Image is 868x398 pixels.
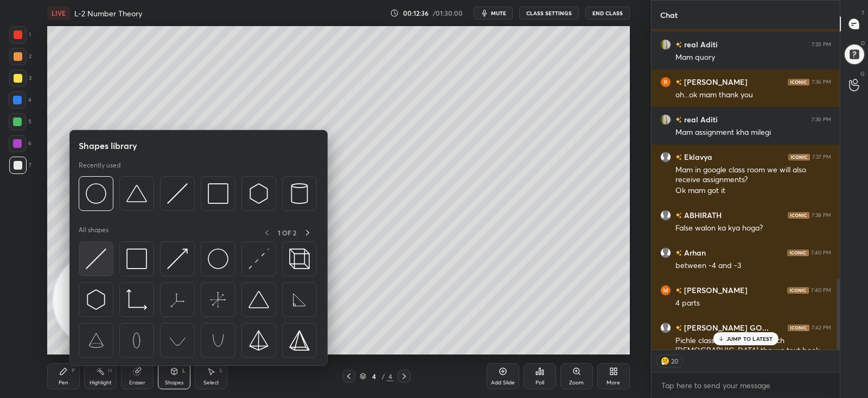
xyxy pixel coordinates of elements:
[675,117,682,123] img: no-rating-badge.077c3623.svg
[248,183,269,204] img: svg+xml;charset=utf-8,%3Csvg%20xmlns%3D%22http%3A%2F%2Fwww.w3.org%2F2000%2Fsvg%22%20width%3D%2230...
[675,185,831,196] div: Ok mam got it
[167,183,188,204] img: svg+xml;charset=utf-8,%3Csvg%20xmlns%3D%22http%3A%2F%2Fwww.w3.org%2F2000%2Fsvg%22%20width%3D%2230...
[671,357,679,365] div: 20
[368,373,379,380] div: 4
[569,380,584,385] div: Zoom
[675,260,831,271] div: between -4 and -3
[278,228,296,237] p: 1 OF 2
[208,330,228,351] img: svg+xml;charset=utf-8,%3Csvg%20xmlns%3D%22http%3A%2F%2Fwww.w3.org%2F2000%2Fsvg%22%20width%3D%2265...
[660,77,671,88] img: 3
[675,250,682,256] img: no-rating-badge.077c3623.svg
[788,325,809,331] img: iconic-dark.1390631f.png
[126,248,147,269] img: svg+xml;charset=utf-8,%3Csvg%20xmlns%3D%22http%3A%2F%2Fwww.w3.org%2F2000%2Fsvg%22%20width%3D%2234...
[79,161,120,170] p: Recently used
[203,380,219,385] div: Select
[86,248,106,269] img: svg+xml;charset=utf-8,%3Csvg%20xmlns%3D%22http%3A%2F%2Fwww.w3.org%2F2000%2Fsvg%22%20width%3D%2230...
[248,330,269,351] img: svg+xml;charset=utf-8,%3Csvg%20xmlns%3D%22http%3A%2F%2Fwww.w3.org%2F2000%2Fsvg%22%20width%3D%2234...
[167,289,188,310] img: svg+xml;charset=utf-8,%3Csvg%20xmlns%3D%22http%3A%2F%2Fwww.w3.org%2F2000%2Fsvg%22%20width%3D%2265...
[86,330,106,351] img: svg+xml;charset=utf-8,%3Csvg%20xmlns%3D%22http%3A%2F%2Fwww.w3.org%2F2000%2Fsvg%22%20width%3D%2265...
[812,325,831,331] div: 7:42 PM
[167,248,188,269] img: svg+xml;charset=utf-8,%3Csvg%20xmlns%3D%22http%3A%2F%2Fwww.w3.org%2F2000%2Fsvg%22%20width%3D%2230...
[682,151,712,163] h6: Eklavya
[860,70,865,78] p: G
[248,248,269,269] img: svg+xml;charset=utf-8,%3Csvg%20xmlns%3D%22http%3A%2F%2Fwww.w3.org%2F2000%2Fsvg%22%20width%3D%2230...
[519,7,579,20] button: CLASS SETTINGS
[9,113,31,130] div: 5
[675,52,831,63] div: Mam quory
[208,183,228,204] img: svg+xml;charset=utf-8,%3Csvg%20xmlns%3D%22http%3A%2F%2Fwww.w3.org%2F2000%2Fsvg%22%20width%3D%2234...
[208,289,228,310] img: svg+xml;charset=utf-8,%3Csvg%20xmlns%3D%22http%3A%2F%2Fwww.w3.org%2F2000%2Fsvg%22%20width%3D%2265...
[660,322,671,333] img: default.png
[59,380,68,385] div: Pen
[9,70,31,87] div: 3
[535,380,544,385] div: Poll
[79,139,137,152] h5: Shapes library
[167,330,188,351] img: svg+xml;charset=utf-8,%3Csvg%20xmlns%3D%22http%3A%2F%2Fwww.w3.org%2F2000%2Fsvg%22%20width%3D%2265...
[812,79,831,85] div: 7:36 PM
[682,114,718,125] h6: real Aditi
[682,284,748,296] h6: [PERSON_NAME]
[381,373,385,380] div: /
[126,330,147,351] img: svg+xml;charset=utf-8,%3Csvg%20xmlns%3D%22http%3A%2F%2Fwww.w3.org%2F2000%2Fsvg%22%20width%3D%2265...
[652,30,840,350] div: grid
[660,210,671,221] img: default.png
[79,226,108,239] p: All shapes
[86,183,106,204] img: svg+xml;charset=utf-8,%3Csvg%20xmlns%3D%22http%3A%2F%2Fwww.w3.org%2F2000%2Fsvg%22%20width%3D%2236...
[219,368,222,374] div: S
[9,48,31,65] div: 2
[86,289,106,310] img: svg+xml;charset=utf-8,%3Csvg%20xmlns%3D%22http%3A%2F%2Fwww.w3.org%2F2000%2Fsvg%22%20width%3D%2230...
[675,154,682,160] img: no-rating-badge.077c3623.svg
[9,157,31,174] div: 7
[108,368,112,374] div: H
[660,114,671,125] img: 47bb1460bf3c4c32afabdab79139c7fc.jpg
[248,289,269,310] img: svg+xml;charset=utf-8,%3Csvg%20xmlns%3D%22http%3A%2F%2Fwww.w3.org%2F2000%2Fsvg%22%20width%3D%2238...
[675,165,831,185] div: Mam in google class room we will also receive assignments?
[126,289,147,310] img: svg+xml;charset=utf-8,%3Csvg%20xmlns%3D%22http%3A%2F%2Fwww.w3.org%2F2000%2Fsvg%22%20width%3D%2233...
[682,39,718,50] h6: real Aditi
[812,41,831,48] div: 7:35 PM
[126,183,147,204] img: svg+xml;charset=utf-8,%3Csvg%20xmlns%3D%22http%3A%2F%2Fwww.w3.org%2F2000%2Fsvg%22%20width%3D%2238...
[675,325,682,331] img: no-rating-badge.077c3623.svg
[726,335,773,342] p: JUMP TO LATEST
[682,209,722,221] h6: ABHIRATH
[682,76,748,88] h6: [PERSON_NAME]
[652,1,686,29] p: Chat
[675,288,682,294] img: no-rating-badge.077c3623.svg
[812,116,831,123] div: 7:36 PM
[165,380,183,385] div: Shapes
[90,380,112,385] div: Highlight
[74,8,142,18] h4: L-2 Number Theory
[660,247,671,258] img: default.png
[289,330,310,351] img: svg+xml;charset=utf-8,%3Csvg%20xmlns%3D%22http%3A%2F%2Fwww.w3.org%2F2000%2Fsvg%22%20width%3D%2234...
[47,7,70,20] div: LIVE
[585,7,630,20] button: End Class
[208,248,228,269] img: svg+xml;charset=utf-8,%3Csvg%20xmlns%3D%22http%3A%2F%2Fwww.w3.org%2F2000%2Fsvg%22%20width%3D%2236...
[675,223,831,234] div: False walon ka kya hoga?
[182,368,186,374] div: L
[9,135,31,152] div: 6
[861,39,865,47] p: D
[491,9,506,17] span: mute
[788,79,809,85] img: iconic-dark.1390631f.png
[675,298,831,309] div: 4 parts
[682,247,706,258] h6: Arhan
[675,79,682,85] img: no-rating-badge.077c3623.svg
[788,212,809,219] img: iconic-dark.1390631f.png
[289,248,310,269] img: svg+xml;charset=utf-8,%3Csvg%20xmlns%3D%22http%3A%2F%2Fwww.w3.org%2F2000%2Fsvg%22%20width%3D%2235...
[72,368,75,374] div: P
[675,90,831,101] div: oh...ok mam thank you
[607,380,620,385] div: More
[387,371,393,381] div: 4
[812,212,831,219] div: 7:38 PM
[675,335,831,376] div: Pichle class me aapne kya kuch [DEMOGRAPHIC_DATA] tha wo text book main hain ham text book sebhi ...
[660,39,671,50] img: 47bb1460bf3c4c32afabdab79139c7fc.jpg
[812,154,831,160] div: 7:37 PM
[9,91,31,109] div: 4
[9,26,31,43] div: 1
[861,9,865,17] p: T
[682,322,769,333] h6: [PERSON_NAME] GO...
[787,287,809,294] img: iconic-dark.1390631f.png
[660,285,671,296] img: 3
[788,154,810,160] img: iconic-dark.1390631f.png
[129,380,145,385] div: Eraser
